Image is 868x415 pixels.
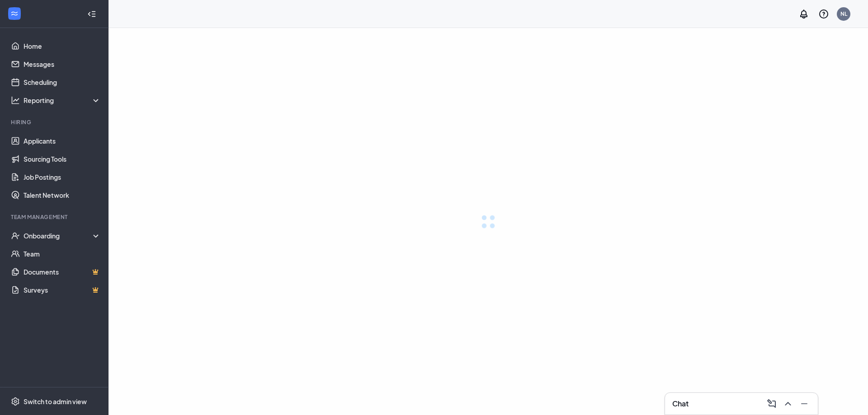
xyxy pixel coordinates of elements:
[11,213,99,221] div: Team Management
[24,55,101,73] a: Messages
[798,9,809,19] svg: Notifications
[24,245,101,263] a: Team
[796,396,811,411] button: Minimize
[11,118,99,126] div: Hiring
[766,398,777,409] svg: ComposeMessage
[672,399,689,409] h3: Chat
[783,398,793,409] svg: ChevronUp
[24,132,101,150] a: Applicants
[24,281,101,299] a: SurveysCrown
[24,231,101,240] div: Onboarding
[24,186,101,204] a: Talent Network
[24,96,101,105] div: Reporting
[780,396,794,411] button: ChevronUp
[10,9,19,18] svg: WorkstreamLogo
[24,168,101,186] a: Job Postings
[11,397,20,406] svg: Settings
[818,9,829,19] svg: QuestionInfo
[24,397,87,406] div: Switch to admin view
[840,10,847,18] div: NL
[24,263,101,281] a: DocumentsCrown
[24,37,101,55] a: Home
[87,9,96,19] svg: Collapse
[11,96,20,105] svg: Analysis
[24,73,101,91] a: Scheduling
[24,150,101,168] a: Sourcing Tools
[764,396,778,411] button: ComposeMessage
[799,398,810,409] svg: Minimize
[11,231,20,240] svg: UserCheck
